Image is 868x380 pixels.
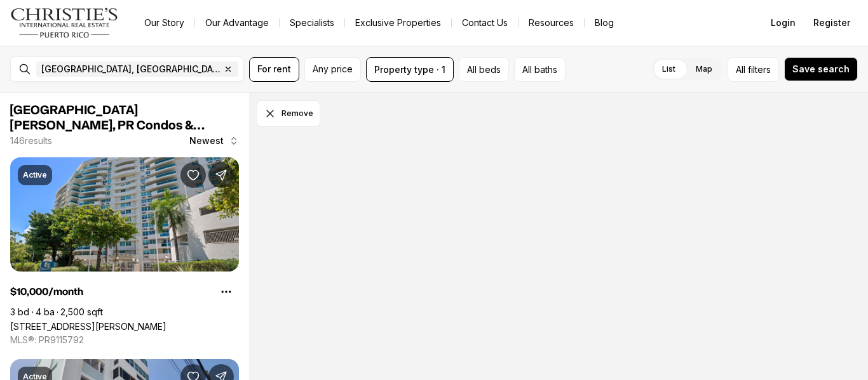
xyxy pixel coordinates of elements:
a: Specialists [280,14,344,32]
button: Save search [784,57,858,81]
button: Dismiss drawing [257,100,320,127]
img: logo [10,8,119,38]
a: Blog [585,14,624,32]
span: All [736,63,745,76]
span: Newest [189,136,224,146]
p: Active [23,170,47,180]
button: For rent [249,57,299,82]
button: Newest [182,128,247,154]
button: Share Property [208,162,234,188]
a: Our Advantage [195,14,279,32]
a: Resources [519,14,584,32]
span: Register [813,18,850,28]
span: For rent [257,64,291,74]
a: Our Story [134,14,194,32]
span: Any price [313,64,353,74]
button: Property options [214,279,239,305]
a: Exclusive Properties [345,14,451,32]
span: [GEOGRAPHIC_DATA][PERSON_NAME], PR Condos & Apartments for Rent [10,104,205,147]
span: [GEOGRAPHIC_DATA], [GEOGRAPHIC_DATA], [GEOGRAPHIC_DATA] [41,64,220,74]
a: 550 CONSTITUCION AVENUE #PH 1605, SAN JUAN PR, 00901 [10,321,166,332]
button: Contact Us [452,14,518,32]
button: Allfilters [728,57,779,82]
span: Save search [792,64,850,74]
button: Register [806,10,858,36]
button: Property type · 1 [366,57,454,82]
button: All beds [459,57,509,82]
label: Map [686,58,722,81]
span: Login [771,18,796,28]
label: List [652,58,686,81]
button: Any price [304,57,361,82]
span: filters [748,63,771,76]
button: All baths [514,57,566,82]
button: Login [763,10,803,36]
p: 146 results [10,136,52,146]
button: Save Property: 550 CONSTITUCION AVENUE #PH 1605 [180,162,206,188]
